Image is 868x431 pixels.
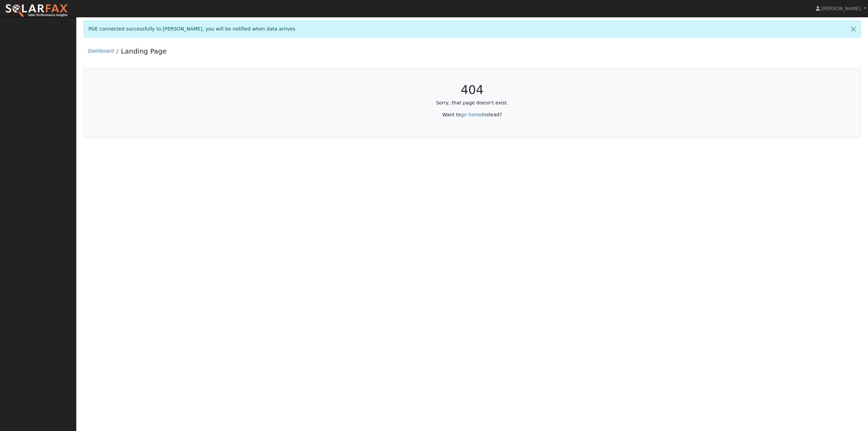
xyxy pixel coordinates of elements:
[88,48,114,54] a: Dashboard
[114,46,166,60] li: Landing Page
[846,21,861,37] a: Close
[5,4,69,18] img: SolarFax
[98,111,846,118] p: Want to instead?
[83,20,861,38] div: PGE connected successfully to [PERSON_NAME], you will be notified when data arrives
[98,83,846,97] h1: 404
[461,112,482,117] a: go home
[821,6,861,11] span: [PERSON_NAME]
[98,99,846,106] p: Sorry, that page doesn't exist.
